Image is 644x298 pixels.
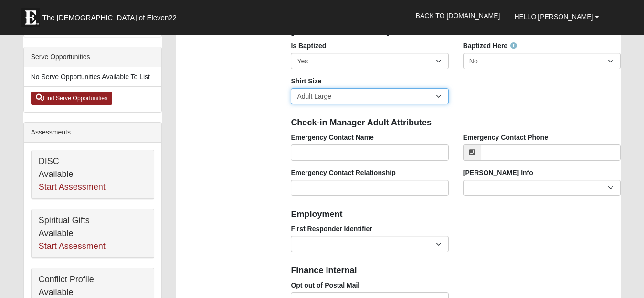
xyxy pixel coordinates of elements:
a: Hello [PERSON_NAME] [507,5,606,29]
label: Is Baptized [291,41,326,51]
label: Baptized Here [463,41,517,51]
label: Shirt Size [291,76,321,86]
h4: Finance Internal [291,266,621,276]
img: Eleven22 logo [21,8,40,27]
div: DISC Available [32,150,154,199]
span: Hello [PERSON_NAME] [514,13,593,21]
li: No Serve Opportunities Available To List [24,67,161,87]
div: Assessments [24,123,161,143]
a: Start Assessment [39,182,106,192]
label: Emergency Contact Name [291,133,374,142]
label: Emergency Contact Relationship [291,168,395,177]
a: The [DEMOGRAPHIC_DATA] of Eleven22 [16,3,207,27]
span: The [DEMOGRAPHIC_DATA] of Eleven22 [42,13,177,22]
label: Opt out of Postal Mail [291,280,359,290]
a: Back to [DOMAIN_NAME] [409,4,507,28]
div: Spiritual Gifts Available [32,209,154,258]
h4: Check-in Manager Adult Attributes [291,118,621,128]
label: Emergency Contact Phone [463,133,548,142]
h4: Employment [291,209,621,220]
label: First Responder Identifier [291,224,372,234]
div: Serve Opportunities [24,47,161,67]
label: [PERSON_NAME] Info [463,168,533,177]
a: Start Assessment [39,241,106,251]
a: Find Serve Opportunities [31,92,113,105]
